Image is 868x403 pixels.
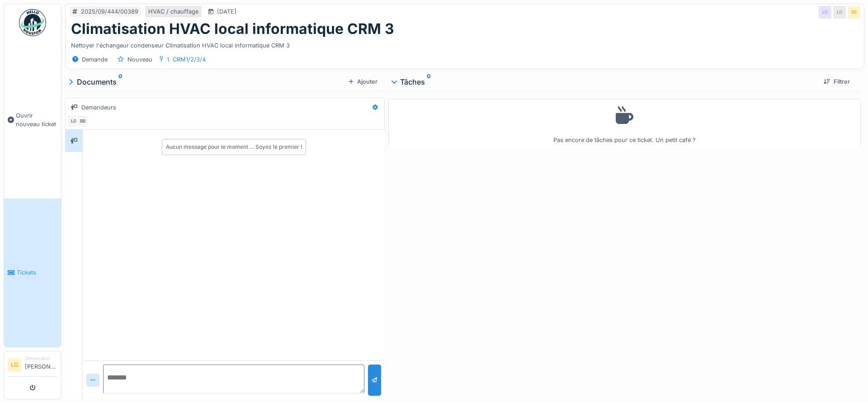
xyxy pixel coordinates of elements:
div: Demande [82,55,108,64]
div: BB [848,6,860,19]
div: Aucun message pour le moment … Soyez le premier ! [166,143,302,151]
div: Filtrer [820,76,854,88]
span: Ouvrir nouveau ticket [16,111,57,128]
img: Badge_color-CXgf-gQk.svg [19,9,46,36]
div: BB [76,115,89,128]
div: LG [833,6,846,19]
div: LG [67,115,80,128]
div: Nettoyer l'échangeur condenseur Climatisation HVAC local informatique CRM 3 [71,38,859,50]
div: HVAC / chauffage [148,7,198,16]
div: Demandeur [25,355,57,362]
div: [DATE] [217,7,236,16]
div: Documents [69,76,345,87]
li: [PERSON_NAME] [25,355,57,375]
li: LG [8,358,21,372]
a: Ouvrir nouveau ticket [4,41,61,199]
div: 1. CRM1/2/3/4 [167,55,206,64]
span: Tickets [17,268,57,277]
sup: 0 [427,76,431,87]
div: Nouveau [127,55,152,64]
div: Tâches [392,76,816,87]
div: Ajouter [345,76,381,88]
a: Tickets [4,199,61,347]
h1: Climatisation HVAC local informatique CRM 3 [71,20,394,38]
div: Pas encore de tâches pour ce ticket. Un petit café ? [394,103,855,145]
div: LG [819,6,831,19]
div: 2025/09/444/00389 [81,7,138,16]
div: Demandeurs [81,103,116,112]
a: LG Demandeur[PERSON_NAME] [8,355,57,377]
sup: 0 [118,76,123,87]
